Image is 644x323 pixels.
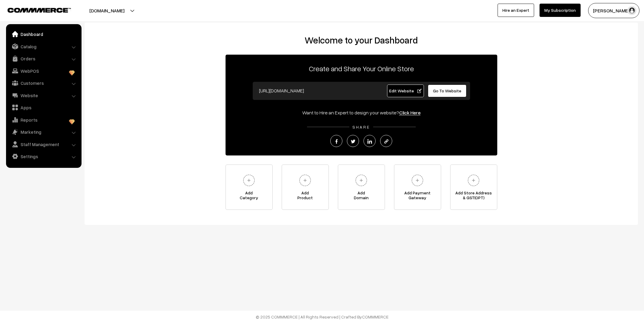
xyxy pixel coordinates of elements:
button: [DOMAIN_NAME] [68,3,146,18]
a: Edit Website [387,85,424,97]
span: Add Domain [338,190,385,203]
span: Add Product [282,190,328,203]
p: Create and Share Your Online Store [226,63,497,74]
a: AddProduct [282,165,329,210]
a: Add Store Address& GST(OPT) [450,165,497,210]
a: Reports [8,114,79,125]
span: SHARE [349,124,373,130]
a: Website [8,90,79,101]
button: [PERSON_NAME] [588,3,639,18]
h2: Welcome to your Dashboard [91,35,632,46]
span: Go To Website [433,88,461,93]
a: COMMMERCE [362,314,389,319]
a: Customers [8,78,79,88]
a: COMMMERCE [8,6,60,13]
a: WebPOS [8,66,79,76]
a: AddCategory [226,165,273,210]
span: Add Store Address & GST(OPT) [450,190,497,203]
a: Settings [8,151,79,162]
a: Click Here [399,110,421,116]
div: Want to Hire an Expert to design your website? [226,109,497,116]
span: Add Category [226,190,272,203]
a: Marketing [8,126,79,137]
img: user [627,6,636,15]
a: My Subscription [540,4,581,17]
a: AddDomain [338,165,385,210]
a: Apps [8,102,79,113]
img: plus.svg [297,172,313,189]
span: Add Payment Gateway [394,190,441,203]
img: COMMMERCE [8,8,71,12]
a: Orders [8,53,79,64]
img: plus.svg [353,172,370,189]
a: Hire an Expert [498,4,534,17]
a: Staff Management [8,139,79,150]
img: plus.svg [409,172,426,189]
a: Dashboard [8,29,79,40]
a: Add PaymentGateway [394,165,441,210]
a: Catalog [8,41,79,52]
img: plus.svg [465,172,482,189]
img: plus.svg [241,172,257,189]
a: Go To Website [428,85,467,97]
span: Edit Website [389,88,421,93]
